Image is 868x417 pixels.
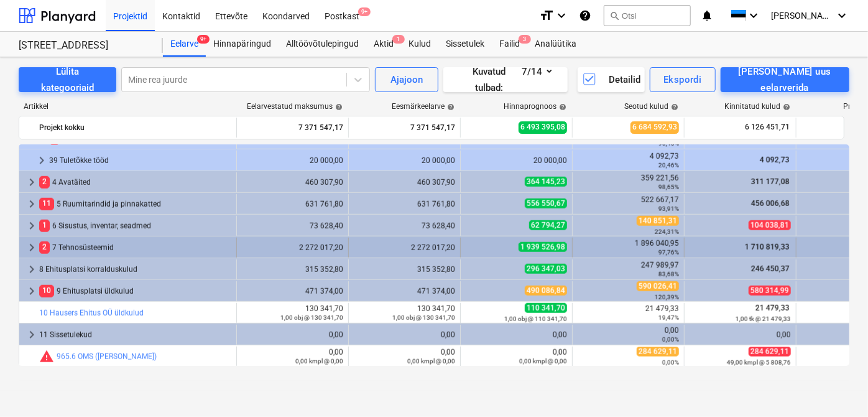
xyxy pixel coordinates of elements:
[658,249,679,256] small: 97,76%
[354,265,455,274] div: 315 352,80
[579,8,591,23] i: Abikeskus
[744,122,791,133] span: 6 126 451,71
[39,309,144,317] a: 10 Hausers Ehitus OÜ üldkulud
[19,39,148,52] div: [STREET_ADDRESS]
[630,121,679,133] span: 6 684 592,93
[637,216,679,226] span: 140 851,31
[492,32,527,57] a: Failid3
[34,153,49,168] span: keyboard_arrow_right
[650,67,715,92] button: Ekspordi
[663,72,701,88] div: Ekspordi
[578,152,679,169] div: 4 092,73
[354,118,455,138] div: 7 371 547,17
[39,349,54,364] span: Seotud kulud ületavad prognoosi
[242,348,343,365] div: 0,00
[295,358,343,365] small: 0,00 kmpl @ 0,00
[438,32,492,57] a: Sissetulek
[578,304,679,322] div: 21 479,33
[701,8,713,23] i: notifications
[658,271,679,278] small: 83,68%
[529,220,567,230] span: 62 794,27
[24,284,39,299] span: keyboard_arrow_right
[392,102,455,111] div: Eesmärkeelarve
[458,63,553,96] div: Kuvatud tulbad : 7/14
[39,216,231,236] div: 6 Sisustus, inventar, seadmed
[49,151,231,171] div: 39 Tuletõkke tööd
[279,32,366,57] a: Alltöövõtulepingud
[392,35,405,44] span: 1
[519,242,567,252] span: 1 939 526,98
[242,287,343,296] div: 471 374,00
[734,63,836,96] div: [PERSON_NAME] uus eelarverida
[366,32,401,57] a: Aktid1
[525,177,567,187] span: 364 145,23
[539,8,554,23] i: format_size
[527,32,584,57] div: Analüütika
[280,314,343,321] small: 1,00 obj @ 130 341,70
[39,285,54,297] span: 10
[655,294,679,301] small: 120,39%
[624,102,678,111] div: Seotud kulud
[206,32,279,57] a: Hinnapäringud
[492,32,527,57] div: Failid
[749,286,791,296] span: 580 314,99
[242,222,343,230] div: 73 628,40
[354,200,455,208] div: 631 761,80
[519,358,567,365] small: 0,00 kmpl @ 0,00
[578,174,679,191] div: 359 221,56
[34,63,101,96] div: Lülita kategooriaid
[354,304,455,322] div: 130 341,70
[39,198,54,210] span: 11
[39,194,231,214] div: 5 Ruumitarindid ja pinnakatted
[746,8,761,23] i: keyboard_arrow_down
[609,11,619,21] span: search
[19,102,236,111] div: Artikkel
[39,238,231,258] div: 7 Tehnosüsteemid
[354,178,455,187] div: 460 307,90
[39,176,50,188] span: 2
[354,287,455,296] div: 471 374,00
[504,316,567,322] small: 1,00 obj @ 110 341,70
[163,32,206,57] div: Eelarve
[354,156,455,165] div: 20 000,00
[658,205,679,212] small: 93,91%
[750,265,791,273] span: 246 450,37
[39,325,231,345] div: 11 Sissetulekud
[754,304,791,312] span: 21 479,33
[242,304,343,322] div: 130 341,70
[24,327,39,342] span: keyboard_arrow_right
[39,260,231,279] div: 8 Ehitusplatsi korralduskulud
[736,316,791,322] small: 1,00 tk @ 21 479,33
[39,118,231,138] div: Projekt kokku
[333,103,343,111] span: help
[401,32,438,57] div: Kulud
[19,67,116,92] button: Lülita kategooriaid
[519,121,567,133] span: 6 493 395,08
[658,314,679,321] small: 19,47%
[750,177,791,186] span: 311 177,08
[242,178,343,187] div: 460 307,90
[578,195,679,213] div: 522 667,17
[39,281,231,301] div: 9 Ehitusplatsi üldkulud
[247,102,343,111] div: Eelarvestatud maksumus
[445,103,455,111] span: help
[658,184,679,190] small: 98,65%
[519,35,531,44] span: 3
[392,314,455,321] small: 1,00 obj @ 130 341,70
[242,243,343,252] div: 2 272 017,20
[662,336,679,343] small: 0,00%
[658,162,679,169] small: 20,46%
[242,330,343,339] div: 0,00
[578,239,679,256] div: 1 896 040,95
[780,103,790,111] span: help
[358,7,371,16] span: 9+
[759,156,791,164] span: 4 092,73
[662,359,679,366] small: 0,00%
[242,156,343,165] div: 20 000,00
[24,197,39,212] span: keyboard_arrow_right
[242,118,343,138] div: 7 371 547,17
[466,348,567,365] div: 0,00
[724,102,790,111] div: Kinnitatud kulud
